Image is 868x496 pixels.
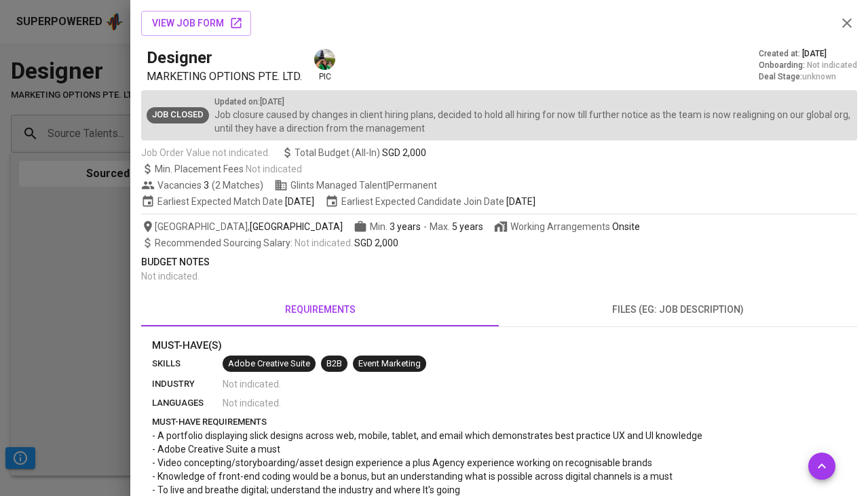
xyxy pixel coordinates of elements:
[390,221,421,232] span: 3 years
[149,301,491,318] span: requirements
[214,108,852,135] p: Job closure caused by changes in client hiring plans, decided to hold all hiring for now till fur...
[452,221,483,232] span: 5 years
[141,255,857,269] p: Budget Notes
[423,220,427,233] span: -
[152,357,223,370] p: skills
[202,178,209,192] span: 3
[223,377,281,391] span: Not indicated .
[325,195,535,208] span: Earliest Expected Candidate Join Date
[223,396,281,410] span: Not indicated .
[141,271,200,282] span: Not indicated .
[382,146,426,159] span: SGD 2,000
[612,220,640,233] div: Onsite
[147,70,302,83] span: MARKETING OPTIONS PTE. LTD.
[141,195,314,208] span: Earliest Expected Match Date
[155,164,302,174] span: Min. Placement Fees
[802,72,836,81] span: unknown
[759,60,857,71] div: Onboarding :
[246,164,302,174] span: Not indicated
[152,396,223,410] p: languages
[313,47,337,83] div: pic
[802,48,827,60] span: [DATE]
[494,220,640,233] span: Working Arrangements
[759,48,857,60] div: Created at :
[370,221,421,232] span: Min.
[155,237,295,248] span: Recommended Sourcing Salary :
[141,11,251,36] button: view job form
[281,146,426,159] span: Total Budget (All-In)
[147,109,209,121] span: Job Closed
[152,377,223,391] p: industry
[250,220,343,233] span: [GEOGRAPHIC_DATA]
[223,358,316,370] span: Adobe Creative Suite
[152,415,846,429] p: must-have requirements
[430,221,483,232] span: Max.
[506,195,535,208] span: [DATE]
[295,237,353,248] span: Not indicated .
[807,60,857,71] span: Not indicated
[314,49,335,70] img: eva@glints.com
[141,220,343,233] span: [GEOGRAPHIC_DATA] ,
[508,301,850,318] span: files (eg: job description)
[353,358,426,370] span: Event Marketing
[285,195,314,208] span: [DATE]
[152,15,240,32] span: view job form
[147,47,212,69] h5: Designer
[759,71,857,83] div: Deal Stage :
[321,358,347,370] span: B2B
[274,178,437,192] span: Glints Managed Talent | Permanent
[354,237,398,248] span: SGD 2,000
[214,96,852,108] p: Updated on : [DATE]
[152,338,846,354] p: Must-Have(s)
[141,178,263,192] span: Vacancies ( 2 Matches )
[141,146,270,159] span: Job Order Value not indicated.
